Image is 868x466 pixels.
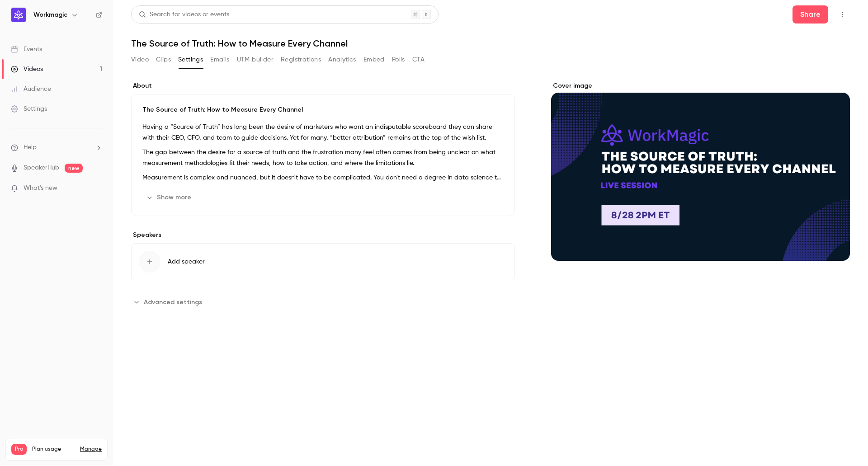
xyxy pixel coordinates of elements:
span: new [65,164,83,173]
button: Share [793,5,828,24]
span: Plan usage [32,446,75,453]
span: What's new [24,184,57,193]
button: Advanced settings [131,295,208,309]
p: Having a “Source of Truth” has long been the desire of marketers who want an indisputable scorebo... [142,122,504,143]
button: Video [131,52,149,67]
div: Events [11,45,42,54]
div: Audience [11,85,51,94]
button: CTA [412,52,425,67]
span: Help [24,143,37,152]
li: help-dropdown-opener [11,143,102,152]
a: Manage [80,446,102,453]
button: Top Bar Actions [835,7,850,22]
section: Cover image [551,81,850,261]
button: Clips [156,52,171,67]
div: Videos [11,65,43,74]
p: The Source of Truth: How to Measure Every Channel [142,105,504,114]
button: Analytics [328,52,356,67]
span: Advanced settings [144,297,202,307]
button: Settings [178,52,203,67]
section: Advanced settings [131,295,515,309]
img: Workmagic [11,8,26,22]
span: Add speaker [168,257,205,266]
span: Pro [11,444,27,455]
label: Cover image [551,81,850,90]
div: Search for videos or events [139,10,229,19]
button: Embed [363,52,385,67]
div: Settings [11,104,47,113]
p: The gap between the desire for a source of truth and the frustration many feel often comes from b... [142,147,504,169]
button: Show more [142,190,197,205]
button: Add speaker [131,243,515,280]
h1: The Source of Truth: How to Measure Every Channel [131,38,850,49]
button: Polls [392,52,405,67]
button: Registrations [281,52,321,67]
h6: Workmagic [33,10,67,19]
a: SpeakerHub [24,163,59,173]
button: Emails [210,52,229,67]
label: About [131,81,515,90]
label: Speakers [131,231,515,240]
p: Measurement is complex and nuanced, but it doesn't have to be complicated. You don't need a degre... [142,172,504,183]
button: UTM builder [237,52,274,67]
